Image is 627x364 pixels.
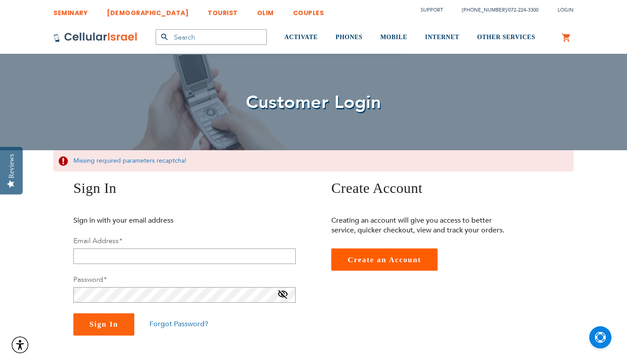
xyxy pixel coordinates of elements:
a: Forgot Password? [149,319,208,329]
span: MOBILE [380,34,407,40]
span: PHONES [336,34,363,40]
span: ACTIVATE [285,34,318,40]
a: 072-224-3300 [508,7,539,13]
a: [DEMOGRAPHIC_DATA] [107,2,189,19]
a: TOURIST [208,2,238,19]
label: Password [73,275,106,284]
a: Create an Account [331,248,438,271]
a: [PHONE_NUMBER] [462,7,506,13]
a: PHONES [336,21,363,54]
a: INTERNET [425,21,459,54]
a: OTHER SERVICES [477,21,535,54]
input: Search [156,29,267,45]
a: COUPLES [293,2,324,19]
p: Creating an account will give you access to better service, quicker checkout, view and track your... [331,216,511,235]
a: OLIM [257,2,274,19]
p: Sign in with your email address [73,216,253,225]
span: Login [558,7,574,13]
span: Create an Account [348,256,421,264]
span: INTERNET [425,34,459,40]
span: Sign In [89,320,118,328]
a: MOBILE [380,21,407,54]
li: / [453,4,539,16]
span: Create Account [331,180,422,196]
a: ACTIVATE [285,21,318,54]
div: Missing required parameters recaptcha! [53,150,574,172]
input: Email [73,248,296,264]
button: Sign In [73,313,134,336]
img: Cellular Israel Logo [53,32,138,43]
label: Email Address [73,236,122,246]
span: Sign In [73,180,117,196]
div: Reviews [8,154,16,178]
span: OTHER SERVICES [477,34,535,40]
a: Support [421,7,443,13]
a: SEMINARY [53,2,88,19]
span: Customer Login [246,90,381,115]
